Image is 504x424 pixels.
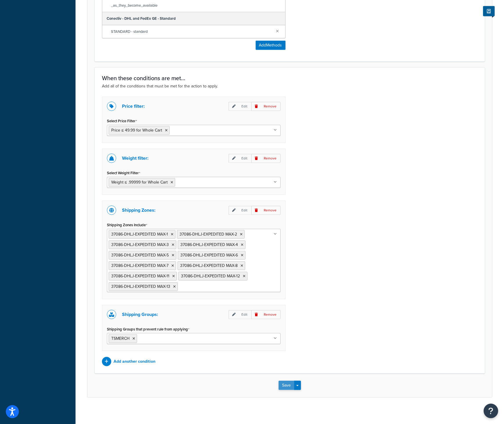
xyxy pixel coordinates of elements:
p: Price filter: [122,102,145,110]
p: Remove [251,206,281,215]
span: 37086-DHLJ-EXPEDITED MAX-2 [180,231,237,237]
div: Conectiv - DHL and FedEx GE - Standard [102,12,285,25]
button: Save [279,381,294,390]
label: Shipping Zones Include [107,223,147,227]
p: Add all of the conditions that must be met for the action to apply. [102,83,478,89]
span: 37086-DHLJ-EXPEDITED MAX-11 [111,273,169,279]
p: Edit [229,310,251,319]
label: Select Price Filter [107,119,137,123]
p: Remove [251,102,281,111]
label: Select Weight Filter [107,171,140,175]
span: STANDARD - standard [111,28,272,36]
span: TSMERCH [111,335,130,342]
p: Weight filter: [122,154,148,162]
span: 37086-DHLJ-EXPEDITED MAX-6 [180,252,238,258]
p: Edit [229,154,251,163]
span: 37086-DHLJ-EXPEDITED MAX-12 [181,273,240,279]
p: Add another condition [114,357,155,366]
span: 37086-DHLJ-EXPEDITED MAX-5 [111,252,169,258]
p: Edit [229,206,251,215]
label: Shipping Groups that prevent rule from applying [107,327,189,332]
button: AddMethods [256,41,286,50]
span: 37086-DHLJ-EXPEDITED MAX-13 [111,283,170,290]
span: 37086-DHLJ-EXPEDITED MAX-8 [180,263,238,269]
p: Remove [251,310,281,319]
span: Weight ≤ .99999 for Whole Cart [111,179,168,185]
span: 37086-DHLJ-EXPEDITED MAX-1 [111,231,168,237]
span: 37086-DHLJ-EXPEDITED MAX-4 [180,242,238,248]
span: Price ≤ 49.99 for Whole Cart [111,127,162,133]
h3: When these conditions are met... [102,75,478,81]
p: Shipping Groups: [122,310,158,319]
span: 37086-DHLJ-EXPEDITED MAX-3 [111,242,169,248]
button: Open Resource Center [484,404,498,418]
p: Remove [251,154,281,163]
p: Shipping Zones: [122,206,155,214]
p: Edit [229,102,251,111]
button: Show Help Docs [483,6,495,16]
span: 37086-DHLJ-EXPEDITED MAX-7 [111,263,168,269]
